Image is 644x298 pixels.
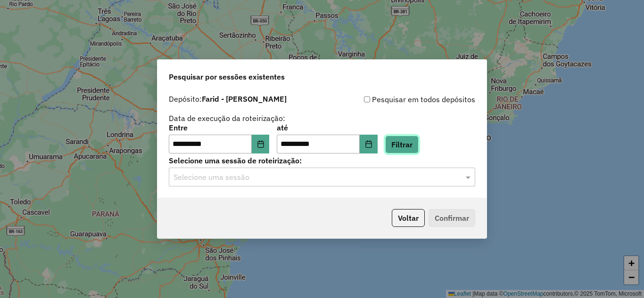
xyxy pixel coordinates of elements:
[252,135,270,153] button: Choose Date
[360,135,378,153] button: Choose Date
[277,122,377,133] label: até
[169,113,285,124] label: Data de execução da roteirização:
[202,94,287,104] strong: Farid - [PERSON_NAME]
[169,155,475,166] label: Selecione uma sessão de roteirização:
[392,209,425,227] button: Voltar
[169,122,269,133] label: Entre
[322,94,475,105] div: Pesquisar em todos depósitos
[169,93,287,105] label: Depósito:
[385,136,419,153] button: Filtrar
[169,71,285,82] span: Pesquisar por sessões existentes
